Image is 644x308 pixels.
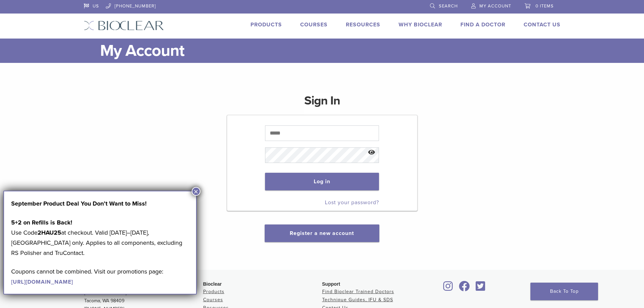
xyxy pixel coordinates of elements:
span: 0 items [535,3,554,9]
button: Show password [364,144,379,161]
button: Log in [265,173,379,190]
a: Technique Guides, IFU & SDS [322,297,393,303]
a: Courses [203,297,223,303]
a: Find Bioclear Trained Doctors [322,289,394,294]
a: Lost your password? [325,199,379,206]
strong: 5+2 on Refills is Back! [11,219,72,226]
span: Support [322,281,340,287]
strong: September Product Deal You Don’t Want to Miss! [11,200,147,207]
a: Courses [300,21,328,28]
span: Bioclear [203,281,222,287]
a: Why Bioclear [399,21,442,28]
a: Bioclear [457,285,472,292]
a: Resources [346,21,380,28]
strong: 2HAU25 [38,229,61,236]
p: Coupons cannot be combined. Visit our promotions page: [11,266,189,287]
a: Contact Us [524,21,560,28]
span: My Account [479,3,511,9]
p: Use Code at checkout. Valid [DATE]–[DATE], [GEOGRAPHIC_DATA] only. Applies to all components, exc... [11,217,189,258]
img: Bioclear [84,21,164,30]
span: Search [439,3,458,9]
h1: My Account [100,39,560,63]
button: Close [192,187,200,196]
a: Bioclear [441,285,455,292]
a: Back To Top [530,283,598,300]
a: Find A Doctor [460,21,505,28]
a: Bioclear [474,285,488,292]
h1: Sign In [304,93,340,114]
a: Register a new account [290,230,354,237]
button: Register a new account [265,224,379,242]
a: Products [203,289,224,294]
a: Products [251,21,282,28]
a: [URL][DOMAIN_NAME] [11,279,73,285]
